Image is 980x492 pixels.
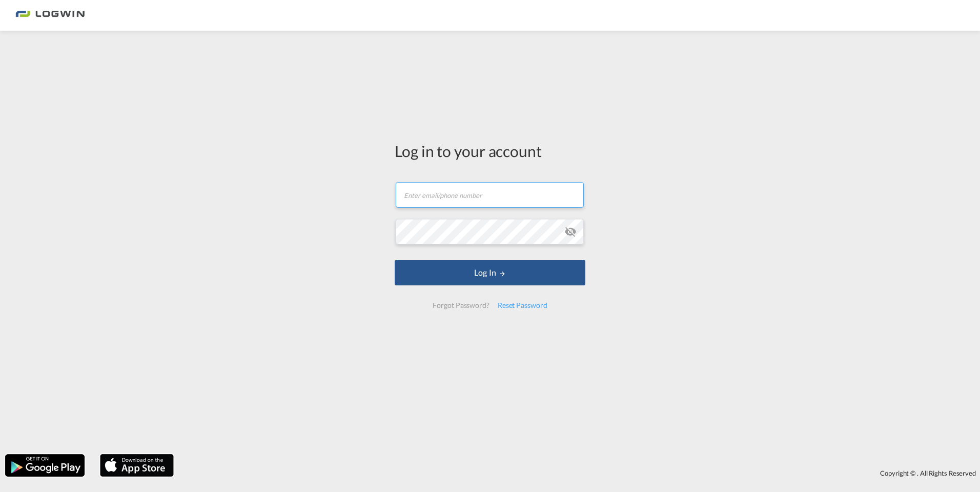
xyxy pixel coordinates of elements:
[564,226,577,238] md-icon: icon-eye-off
[428,296,493,315] div: Forgot Password?
[395,260,585,285] button: LOGIN
[99,453,175,478] img: apple.png
[4,453,86,478] img: google.png
[15,4,85,27] img: 2761ae10d95411efa20a1f5e0282d2d7.png
[395,140,585,162] div: Log in to your account
[396,182,584,208] input: Enter email/phone number
[179,464,980,482] div: Copyright © . All Rights Reserved
[494,296,552,315] div: Reset Password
